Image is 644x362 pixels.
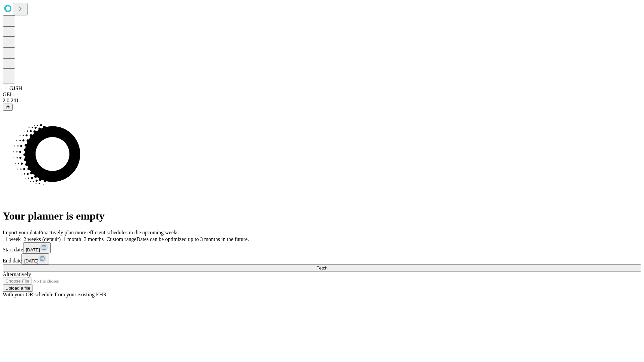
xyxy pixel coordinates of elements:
span: GJSH [9,85,22,91]
div: End date [3,253,641,264]
button: [DATE] [23,242,51,253]
div: 2.0.241 [3,98,641,104]
button: [DATE] [21,253,49,264]
h1: Your planner is empty [3,210,641,222]
span: Dates can be optimized up to 3 months in the future. [137,236,249,242]
button: Fetch [3,264,641,271]
span: @ [5,105,10,110]
span: Custom range [106,236,136,242]
span: Fetch [316,265,327,270]
button: @ [3,104,13,111]
span: [DATE] [26,247,40,252]
span: 1 month [63,236,81,242]
span: With your OR schedule from your existing EHR [3,292,107,297]
span: Import your data [3,230,39,235]
button: Upload a file [3,285,33,292]
div: GEI [3,92,641,98]
div: Start date [3,242,641,253]
span: [DATE] [24,258,38,263]
span: Proactively plan more efficient schedules in the upcoming weeks. [39,230,180,235]
span: 3 months [84,236,104,242]
span: 1 week [5,236,21,242]
span: Alternatively [3,271,31,277]
span: 2 weeks (default) [23,236,61,242]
